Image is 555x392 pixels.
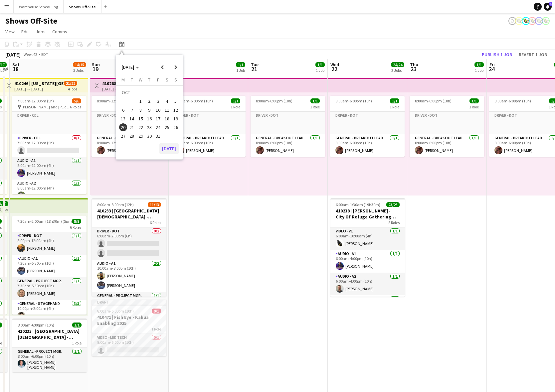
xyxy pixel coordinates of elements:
[5,16,57,26] h1: Shows Off-Site
[92,112,166,134] app-card-role-placeholder: Driver - DOT
[21,29,29,35] span: Edit
[12,232,87,255] app-card-role: Driver - DOT1/18:00pm-12:00am (4h)[PERSON_NAME]
[136,123,145,132] button: 22-10-2025
[127,123,136,132] button: 21-10-2025
[489,62,495,67] span: Fri
[151,327,161,331] span: 1 Role
[390,98,399,103] span: 1/1
[70,225,81,230] span: 6 Roles
[535,17,543,25] app-user-avatar: Labor Coordinator
[12,180,87,202] app-card-role: Audio - A21/18:00am-12:00pm (4h)[PERSON_NAME]
[410,112,484,134] app-card-role-placeholder: Driver - DOT
[127,132,136,140] button: 28-10-2025
[137,123,145,131] span: 22
[41,52,48,57] div: EDT
[92,227,166,260] app-card-role: Driver - DOT0/28:00am-2:00pm (6h)
[92,96,166,157] app-job-card: 8:00am-12:00pm (4h)1/11 RoleDriver - DOTGeneral - Breakout Lead1/18:00am-12:00pm (4h)[PERSON_NAME]
[174,77,177,83] span: S
[330,198,405,297] app-job-card: 6:00am-1:30am (19h30m) (Thu)23/23410238 | [PERSON_NAME] - City Of Refuge Gathering 20258 RolesVid...
[121,77,125,83] span: M
[119,106,127,114] button: 06-10-2025
[508,17,516,25] app-user-avatar: Toryn Tamborello
[19,27,32,36] a: Edit
[64,81,77,86] span: 21/22
[236,68,245,73] div: 1 Job
[145,97,154,105] button: 02-10-2025
[22,104,70,109] span: [PERSON_NAME] and [PERSON_NAME] Convocation Center
[475,68,483,73] div: 1 Job
[119,114,127,123] button: 13-10-2025
[162,114,171,123] button: 18-10-2025
[335,98,372,103] span: 8:00am-6:00pm (10h)
[231,104,240,109] span: 1 Role
[119,132,127,140] button: 27-10-2025
[169,61,182,74] button: Next month
[163,106,171,114] span: 11
[388,220,400,225] span: 8 Roles
[97,309,134,314] span: 8:00am-6:00pm (10h)
[119,123,127,131] span: 20
[469,104,479,109] span: 1 Role
[522,17,530,25] app-user-avatar: Labor Coordinator
[36,29,46,35] span: Jobs
[22,52,39,57] span: Week 42
[172,106,180,114] span: 12
[171,112,246,134] app-card-role-placeholder: Driver - DOT
[330,250,405,273] app-card-role: Audio - A11/16:00am-4:00pm (10h)[PERSON_NAME]
[92,208,166,220] h3: 410233 | [GEOGRAPHIC_DATA][DEMOGRAPHIC_DATA] - Frequency Camp FFA 2025
[12,348,87,372] app-card-role: General - Project Mgr.1/18:00am-6:00pm (10h)[PERSON_NAME] [PERSON_NAME]
[256,98,292,103] span: 8:00am-6:00pm (10h)
[137,132,145,140] span: 29
[330,273,405,295] app-card-role: Audio - A21/16:00am-4:00pm (10h)[PERSON_NAME]
[12,255,87,277] app-card-role: Audio - A11/17:30am-5:30pm (10h)[PERSON_NAME]
[145,114,154,123] button: 16-10-2025
[72,219,81,224] span: 8/8
[12,96,87,194] div: 7:00am-12:00pm (5h)5/6 [PERSON_NAME] and [PERSON_NAME] Convocation Center6 RolesDriver - CDLDrive...
[72,340,82,345] span: 1 Role
[12,319,87,372] app-job-card: 8:00am-6:00pm (10h)1/1410233 | [GEOGRAPHIC_DATA][DEMOGRAPHIC_DATA] - Frequency Camp FFA 20251 Rol...
[159,143,179,154] button: [DATE]
[469,98,479,103] span: 1/1
[330,112,405,134] app-card-role-placeholder: Driver - DOT
[3,27,17,36] a: View
[12,62,20,67] span: Sat
[171,114,180,123] button: 19-10-2025
[17,98,54,103] span: 7:00am-12:00pm (5h)
[12,300,87,371] app-card-role: General - Stagehand3/310:00pm-2:00am (4h)Lovaughn Sample
[310,104,320,109] span: 1 Role
[231,98,240,103] span: 1/1
[64,0,101,13] button: Shows Off-Site
[12,216,87,315] div: 7:30am-2:00am (18h30m) (Sun)8/86 RolesDriver - DOT1/18:00pm-12:00am (4h)[PERSON_NAME]Audio - A11/...
[5,51,21,58] div: [DATE]
[92,292,166,317] app-card-role: General - Project Mgr.1/1
[171,106,180,114] button: 12-10-2025
[251,96,325,157] app-job-card: 8:00am-6:00pm (10h)1/11 RoleDriver - DOTGeneral - Breakout Lead1/18:00am-6:00pm (10h)[PERSON_NAME]
[156,61,169,74] button: Previous month
[391,68,404,73] div: 2 Jobs
[33,27,48,36] a: Jobs
[410,96,484,157] app-job-card: 8:00am-6:00pm (10h)1/11 RoleDriver - DOTGeneral - Breakout Lead1/18:00am-6:00pm (10h)[PERSON_NAME]
[145,106,153,114] span: 9
[410,62,418,67] span: Thu
[154,97,162,105] span: 3
[70,104,81,109] span: 6 Roles
[171,134,246,157] app-card-role: General - Breakout Lead1/18:00am-6:00pm (10h)[PERSON_NAME]
[137,106,145,114] span: 8
[157,77,159,83] span: F
[92,334,166,356] app-card-role: Video - LED Tech0/18:00am-6:00pm (10h)
[139,77,142,83] span: W
[128,106,136,114] span: 7
[251,62,259,67] span: Tue
[136,114,145,123] button: 15-10-2025
[73,62,86,67] span: 14/15
[386,202,400,207] span: 23/23
[136,106,145,114] button: 08-10-2025
[549,2,552,6] span: 1
[310,98,320,103] span: 1/1
[391,62,404,67] span: 24/24
[479,50,515,59] button: Publish 1 job
[336,202,386,207] span: 6:00am-1:30am (19h30m) (Thu)
[14,86,64,91] div: [DATE] → [DATE]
